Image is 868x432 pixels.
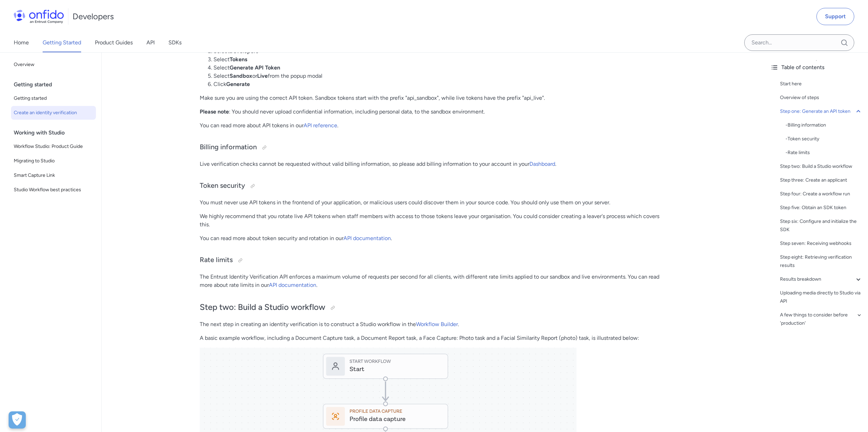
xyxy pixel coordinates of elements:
a: Step eight: Retrieving verification results [780,253,862,270]
a: API documentation [343,235,391,241]
a: Getting started [11,91,96,105]
a: Step five: Obtain an SDK token [780,204,862,212]
h1: Developers [73,11,114,22]
div: Cookie Preferences [9,411,26,429]
a: Migrating to Studio [11,154,96,168]
a: Step seven: Receiving webhooks [780,239,862,248]
li: Select or from the popup modal [213,72,667,80]
span: Getting started [14,94,93,102]
strong: Please note [200,108,229,115]
span: Create an identity verification [14,109,93,117]
a: SDKs [168,33,182,52]
li: Click [213,80,667,88]
span: Migrating to Studio [14,157,93,165]
a: Studio Workflow best practices [11,183,96,197]
h3: Token security [200,181,667,192]
a: API reference [304,122,337,129]
div: Getting started [14,78,99,91]
strong: Tokens [230,56,247,63]
p: The Entrust Identity Verification API enforces a maximum volume of requests per second for all cl... [200,273,667,289]
a: Step six: Configure and initialize the SDK [780,217,862,234]
span: Overview [14,61,93,69]
a: Home [14,33,29,52]
a: Product Guides [95,33,133,52]
h3: Rate limits [200,255,667,266]
span: Smart Capture Link [14,171,93,180]
p: You must never use API tokens in the frontend of your application, or malicious users could disco... [200,198,667,207]
strong: Sandbox [230,73,252,79]
a: Getting Started [43,33,81,52]
a: Dashboard [529,161,555,167]
a: Create an identity verification [11,106,96,120]
p: : You should never upload confidential information, including personal data, to the sandbox envir... [200,108,667,116]
a: -Billing information [785,121,862,129]
a: Smart Capture Link [11,169,96,182]
li: Select [213,64,667,72]
a: Step one: Generate an API token [780,107,862,116]
a: Workflow Studio: Product Guide [11,140,96,153]
a: Step two: Build a Studio workflow [780,162,862,171]
h2: Step two: Build a Studio workflow [200,302,667,313]
div: Working with Studio [14,126,99,140]
a: -Token security [785,135,862,143]
li: Select [213,55,667,64]
strong: Generate [226,81,250,87]
p: A basic example workflow, including a Document Capture task, a Document Report task, a Face Captu... [200,334,667,342]
button: Open Preferences [9,411,26,429]
a: Step three: Create an applicant [780,176,862,184]
strong: Generate API Token [230,64,280,71]
p: You can read more about token security and rotation in our . [200,234,667,242]
p: Make sure you are using the correct API token. Sandbox tokens start with the prefix "api_sandbox"... [200,94,667,102]
p: We highly recommend that you rotate live API tokens when staff members with access to those token... [200,212,667,229]
div: Table of contents [770,63,862,72]
a: -Rate limits [785,149,862,157]
p: Live verification checks cannot be requested without valid billing information, so please add bil... [200,160,667,168]
p: You can read more about API tokens in our . [200,121,667,130]
a: Step four: Create a workflow run [780,190,862,198]
span: Studio Workflow best practices [14,186,93,194]
a: API [146,33,155,52]
a: A few things to consider before 'production' [780,311,862,327]
a: Support [816,8,854,25]
h3: Billing information [200,142,667,153]
div: - Token security [785,135,862,143]
a: Results breakdown [780,275,862,283]
a: Overview of steps [780,94,862,102]
span: Workflow Studio: Product Guide [14,142,93,151]
input: Onfido search input field [744,34,854,51]
p: The next step in creating an identity verification is to construct a Studio workflow in the . [200,320,667,328]
a: Start here [780,80,862,88]
a: Workflow Builder [416,321,458,327]
a: Uploading media directly to Studio via API [780,289,862,305]
img: Onfido Logo [14,10,64,23]
div: - Rate limits [785,149,862,157]
div: - Billing information [785,121,862,129]
a: API documentation [269,282,316,288]
strong: Live [257,73,268,79]
a: Overview [11,58,96,72]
